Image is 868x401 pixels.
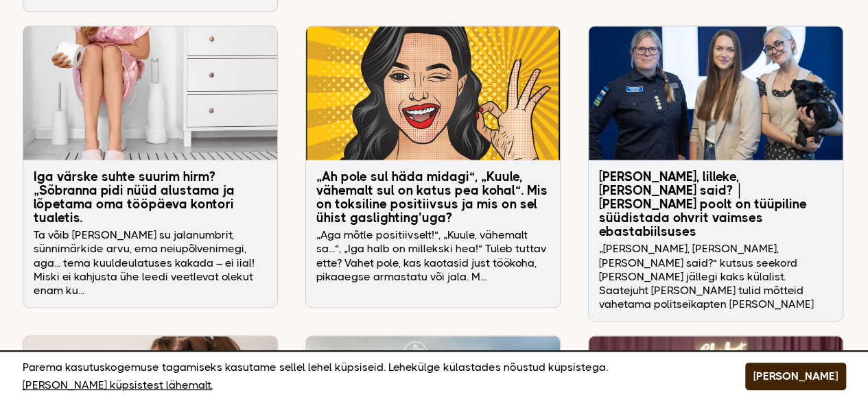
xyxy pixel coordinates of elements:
[745,363,846,390] button: [PERSON_NAME]
[23,376,213,394] a: [PERSON_NAME] küpsistest lähemalt.
[599,242,832,311] p: „[PERSON_NAME], [PERSON_NAME], [PERSON_NAME] said?“ kutsus seekord [PERSON_NAME] jällegi kaks kül...
[34,228,267,297] p: Ta võib [PERSON_NAME] su jalanumbrit, sünnimärkide arvu, ema neiupõlvenimegi, aga... tema kuuldeu...
[316,228,550,297] p: „Aga mõtle positiivselt!“, „Kuule, vähemalt sa...“, „Iga halb on millekski hea!“ Tuleb tuttav ett...
[23,26,277,306] a: Iga värske suhte suurim hirm? „Sõbranna pidi nüüd alustama ja lõpetama oma tööpäeva kontori tuale...
[23,359,711,394] p: Parema kasutuskogemuse tagamiseks kasutame sellel lehel küpsiseid. Lehekülge külastades nõustud k...
[589,26,843,320] a: [PERSON_NAME], lilleke, [PERSON_NAME] said? │ [PERSON_NAME] poolt on tüüpiline süüdistada ohvrit ...
[306,26,560,306] a: „Ah pole sul häda midagi“, „Kuule, vähemalt sul on katus pea kohal“. Mis on toksiline positiivsus...
[316,170,550,225] h3: „Ah pole sul häda midagi“, „Kuule, vähemalt sul on katus pea kohal“. Mis on toksiline positiivsus...
[34,170,267,225] h3: Iga värske suhte suurim hirm? „Sõbranna pidi nüüd alustama ja lõpetama oma tööpäeva kontori tuale...
[599,170,832,239] h3: [PERSON_NAME], lilleke, [PERSON_NAME] said? │ [PERSON_NAME] poolt on tüüpiline süüdistada ohvrit ...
